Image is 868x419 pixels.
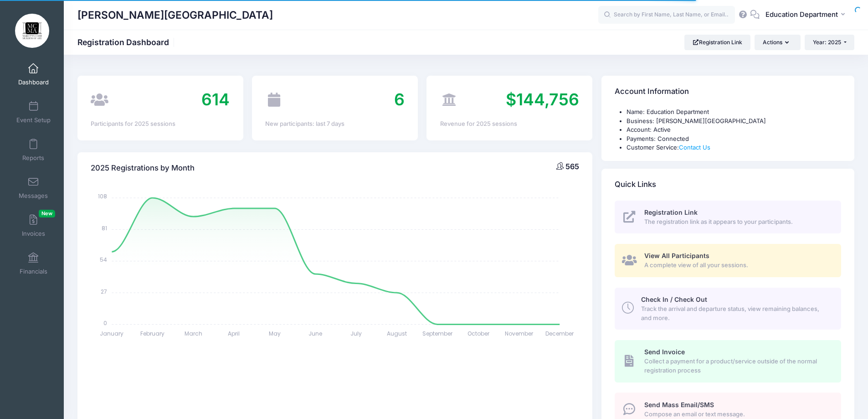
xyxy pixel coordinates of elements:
[440,119,579,129] div: Revenue for 2025 sessions
[505,330,534,337] tspan: November
[644,217,831,227] span: The registration link as it appears to your participants.
[615,79,689,105] h4: Account Information
[627,134,841,144] li: Payments: Connected
[394,89,405,109] span: 6
[644,401,714,409] span: Send Mass Email/SMS
[755,35,800,50] button: Actions
[269,330,281,337] tspan: May
[100,330,124,337] tspan: January
[12,134,55,166] a: Reports
[644,261,831,270] span: A complete view of all your sessions.
[91,155,195,181] h4: 2025 Registrations by Month
[101,287,108,295] tspan: 27
[644,208,698,216] span: Registration Link
[12,96,55,128] a: Event Setup
[627,125,841,134] li: Account: Active
[16,116,51,124] span: Event Setup
[467,330,490,337] tspan: October
[627,108,841,117] li: Name: Education Department
[39,210,55,217] span: New
[641,305,831,322] span: Track the arrival and departure status, view remaining balances, and more.
[813,39,841,46] span: Year: 2025
[765,10,838,20] span: Education Department
[140,330,164,337] tspan: February
[644,410,831,419] span: Compose an email or text message.
[12,58,55,90] a: Dashboard
[100,256,108,264] tspan: 54
[627,143,841,152] li: Customer Service:
[565,162,579,171] span: 565
[387,330,407,337] tspan: August
[644,357,831,375] span: Collect a payment for a product/service outside of the normal registration process
[644,348,685,356] span: Send Invoice
[104,319,108,327] tspan: 0
[615,201,841,234] a: Registration Link The registration link as it appears to your participants.
[641,295,707,303] span: Check In / Check Out
[77,5,273,26] h1: [PERSON_NAME][GEOGRAPHIC_DATA]
[201,89,230,109] span: 614
[422,330,453,337] tspan: September
[679,144,710,151] a: Contact Us
[18,78,49,86] span: Dashboard
[185,330,202,337] tspan: March
[615,171,656,197] h4: Quick Links
[805,35,854,50] button: Year: 2025
[22,230,45,238] span: Invoices
[91,119,230,129] div: Participants for 2025 sessions
[22,154,44,162] span: Reports
[615,340,841,382] a: Send Invoice Collect a payment for a product/service outside of the normal registration process
[760,5,854,26] button: Education Department
[308,330,322,337] tspan: June
[98,192,108,200] tspan: 108
[15,14,49,48] img: Marietta Cobb Museum of Art
[598,6,735,24] input: Search by First Name, Last Name, or Email...
[615,244,841,277] a: View All Participants A complete view of all your sessions.
[228,330,240,337] tspan: April
[545,330,574,337] tspan: December
[19,192,48,200] span: Messages
[12,248,55,279] a: Financials
[265,119,404,129] div: New participants: last 7 days
[12,210,55,242] a: InvoicesNew
[102,224,108,232] tspan: 81
[684,35,750,50] a: Registration Link
[615,288,841,330] a: Check In / Check Out Track the arrival and departure status, view remaining balances, and more.
[20,268,47,275] span: Financials
[350,330,362,337] tspan: July
[506,89,579,109] span: $144,756
[644,252,709,259] span: View All Participants
[12,172,55,204] a: Messages
[627,117,841,126] li: Business: [PERSON_NAME][GEOGRAPHIC_DATA]
[77,37,177,47] h1: Registration Dashboard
